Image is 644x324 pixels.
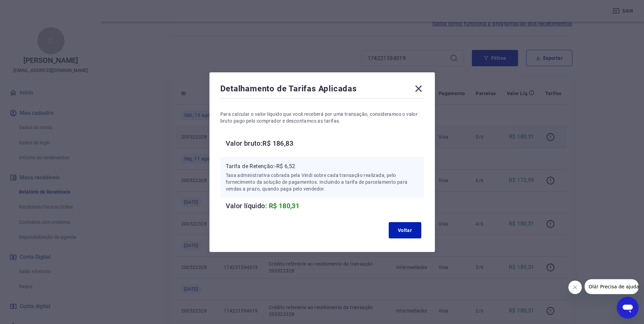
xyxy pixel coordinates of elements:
p: Tarifa de Retenção: -R$ 6,52 [226,162,419,170]
span: Olá! Precisa de ajuda? [4,5,57,10]
span: R$ 180,31 [269,202,300,210]
iframe: Botão para abrir a janela de mensagens [617,297,639,319]
iframe: Fechar mensagem [568,281,582,294]
iframe: Mensagem da empresa [585,279,639,294]
h6: Valor bruto: R$ 186,83 [226,138,424,149]
button: Voltar [389,222,421,238]
p: Taxa administrativa cobrada pela Vindi sobre cada transação realizada, pelo fornecimento da soluç... [226,172,419,192]
div: Detalhamento de Tarifas Aplicadas [220,83,424,97]
p: Para calcular o valor líquido que você receberá por uma transação, consideramos o valor bruto pag... [220,111,424,124]
h6: Valor líquido: [226,200,424,211]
